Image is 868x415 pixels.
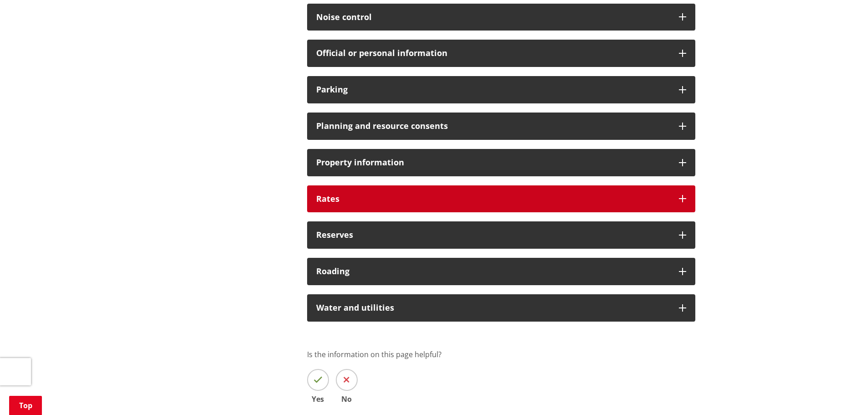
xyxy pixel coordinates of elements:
[307,395,329,403] span: Yes
[316,195,670,204] h3: Rates
[316,267,670,276] h3: Roading
[316,13,670,22] h3: Noise control
[316,303,670,313] h3: Water and utilities
[307,349,695,360] p: Is the information on this page helpful?
[826,377,859,410] iframe: Messenger Launcher
[316,158,670,167] h3: Property information
[316,122,670,131] h3: Planning and resource consents
[9,396,42,415] a: Top
[336,395,358,403] span: No
[316,49,670,58] h3: Official or personal information
[316,231,670,240] h3: Reserves
[316,85,670,94] h3: Parking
